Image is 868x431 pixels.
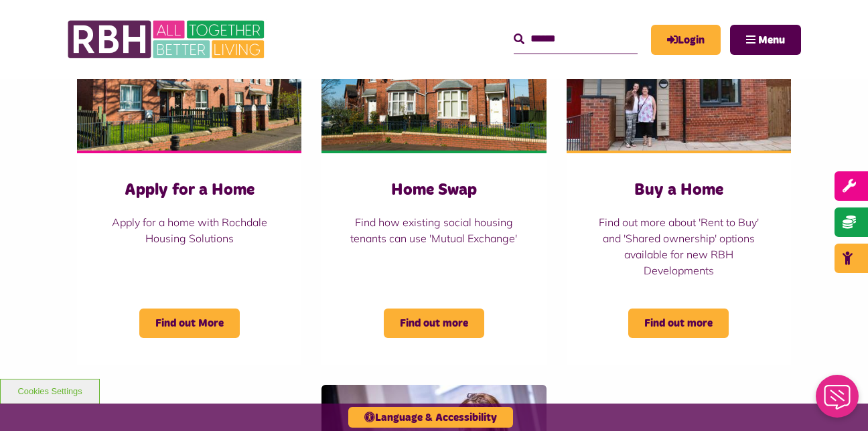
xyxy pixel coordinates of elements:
[104,214,275,246] p: Apply for a home with Rochdale Housing Solutions
[567,10,791,151] img: Longridge Drive Keys
[730,25,801,55] button: Navigation
[808,371,868,431] iframe: Netcall Web Assistant for live chat
[104,180,275,201] h3: Apply for a Home
[77,10,301,151] img: Belton Avenue
[77,10,301,365] a: Belton Avenue Apply for a Home Apply for a home with Rochdale Housing Solutions Find out More - o...
[321,10,546,365] a: Home Swap Find how existing social housing tenants can use 'Mutual Exchange' Find out more
[628,309,729,338] span: Find out more
[758,35,785,46] span: Menu
[384,309,484,338] span: Find out more
[67,13,268,66] img: RBH
[139,309,240,338] span: Find out More
[321,10,546,151] img: Belton Ave 07
[593,214,764,278] p: Find out more about 'Rent to Buy' and 'Shared ownership' options available for new RBH Developments
[348,180,519,201] h3: Home Swap
[348,407,513,428] button: Language & Accessibility
[514,25,638,54] input: Search
[651,25,721,55] a: MyRBH
[593,180,764,201] h3: Buy a Home
[567,10,791,365] a: Buy a Home Find out more about 'Rent to Buy' and 'Shared ownership' options available for new RBH...
[348,214,519,246] p: Find how existing social housing tenants can use 'Mutual Exchange'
